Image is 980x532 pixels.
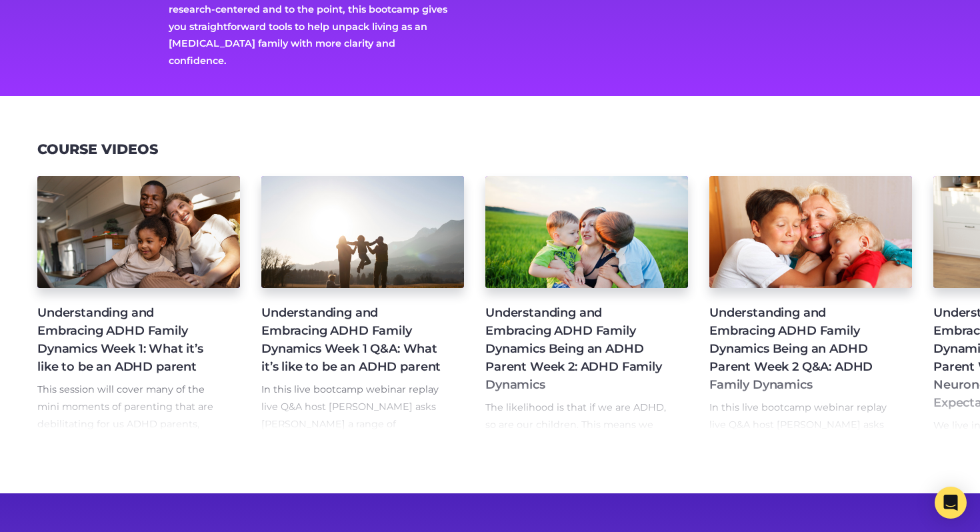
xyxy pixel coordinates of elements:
h4: Understanding and Embracing ADHD Family Dynamics Being an ADHD Parent Week 2 Q&A: ADHD Family Dyn... [709,304,891,394]
a: Understanding and Embracing ADHD Family Dynamics Being an ADHD Parent Week 2 Q&A: ADHD Family Dyn... [709,176,912,432]
p: The likelihood is that if we are ADHD, so are our children. This means we are not just parenting ... [485,399,667,520]
h3: Course Videos [37,141,158,158]
a: Understanding and Embracing ADHD Family Dynamics Week 1 Q&A: What it’s like to be an ADHD parent ... [261,176,464,432]
a: Understanding and Embracing ADHD Family Dynamics Week 1: What it’s like to be an ADHD parent This... [37,176,240,432]
p: In this live bootcamp webinar replay live Q&A host [PERSON_NAME] asks [PERSON_NAME] a range of qu... [709,399,891,520]
h4: Understanding and Embracing ADHD Family Dynamics Week 1 Q&A: What it’s like to be an ADHD parent [261,304,443,376]
h4: Understanding and Embracing ADHD Family Dynamics Being an ADHD Parent Week 2: ADHD Family Dynamics [485,304,667,394]
p: In this live bootcamp webinar replay live Q&A host [PERSON_NAME] asks [PERSON_NAME] a range of qu... [261,381,443,502]
h4: Understanding and Embracing ADHD Family Dynamics Week 1: What it’s like to be an ADHD parent [37,304,219,376]
div: Open Intercom Messenger [935,487,967,519]
p: This session will cover many of the mini moments of parenting that are debilitating for us ADHD p... [37,381,219,519]
a: Understanding and Embracing ADHD Family Dynamics Being an ADHD Parent Week 2: ADHD Family Dynamic... [485,176,688,432]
